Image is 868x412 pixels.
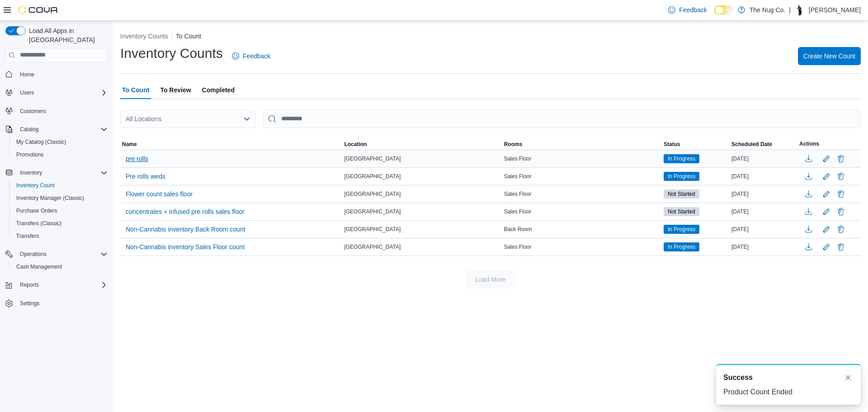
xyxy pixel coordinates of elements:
[794,5,805,15] div: Thomas Leeder
[13,231,42,242] a: Transfers
[13,218,108,229] span: Transfers (Classic)
[13,261,66,272] a: Cash Management
[835,189,846,199] button: Delete
[731,141,772,148] span: Scheduled Date
[16,87,108,98] span: Users
[202,81,235,99] span: Completed
[16,69,38,80] a: Home
[120,139,342,150] button: Name
[835,171,846,182] button: Delete
[803,52,855,61] span: Create New Count
[2,279,111,291] button: Reports
[835,206,846,217] button: Delete
[13,205,61,216] a: Purchase Orders
[126,207,245,216] span: concentrates + infused pre rolls sales floor
[13,231,108,242] span: Transfers
[502,224,662,235] div: Back Room
[122,223,249,236] button: Non-Cannabis inventory Back Room count
[122,170,169,183] button: Pre rolls weds
[668,208,695,216] span: Not Started
[730,171,797,182] div: [DATE]
[120,32,861,43] nav: An example of EuiBreadcrumbs
[176,33,201,40] button: To Count
[344,243,401,251] span: [GEOGRAPHIC_DATA]
[16,106,50,117] a: Customers
[821,223,832,236] button: Edit count details
[730,242,797,252] div: [DATE]
[502,242,662,252] div: Sales Floor
[16,138,66,146] span: My Catalog (Classic)
[344,208,401,215] span: [GEOGRAPHIC_DATA]
[9,260,111,273] button: Cash Management
[16,263,62,270] span: Cash Management
[263,110,861,128] input: This is a search bar. After typing your query, hit enter to filter the results lower in the page.
[664,189,699,199] span: Not Started
[9,204,111,217] button: Purchase Orders
[723,372,753,383] span: Success
[122,205,248,218] button: concentrates + infused pre rolls sales floor
[20,300,39,307] span: Settings
[9,192,111,204] button: Inventory Manager (Classic)
[9,179,111,192] button: Inventory Count
[9,230,111,242] button: Transfers
[821,187,832,201] button: Edit count details
[789,5,791,15] p: |
[798,47,861,65] button: Create New Count
[664,225,699,234] span: In Progress
[476,275,506,284] span: Load More
[502,189,662,199] div: Sales Floor
[502,206,662,217] div: Sales Floor
[160,81,191,99] span: To Review
[25,26,108,44] span: Load All Apps in [GEOGRAPHIC_DATA]
[2,166,111,179] button: Inventory
[662,139,730,150] button: Status
[730,206,797,217] div: [DATE]
[20,71,34,78] span: Home
[20,126,38,133] span: Catalog
[668,190,695,198] span: Not Started
[502,139,662,150] button: Rooms
[664,242,699,251] span: In Progress
[723,372,854,383] div: Notification
[13,193,108,204] span: Inventory Manager (Classic)
[122,187,196,201] button: Flower count sales floor
[243,52,270,61] span: Feedback
[344,155,401,162] span: [GEOGRAPHIC_DATA]
[16,279,108,290] span: Reports
[344,190,401,198] span: [GEOGRAPHIC_DATA]
[16,298,43,309] a: Settings
[342,139,502,150] button: Location
[344,173,401,180] span: [GEOGRAPHIC_DATA]
[16,232,39,240] span: Transfers
[2,68,111,81] button: Home
[16,207,57,214] span: Purchase Orders
[13,205,108,216] span: Purchase Orders
[126,242,245,251] span: Non-Cannabis inventory Sales Floor count
[126,225,245,234] span: Non-Cannabis inventory Back Room count
[16,249,50,260] button: Operations
[18,5,59,14] img: Cova
[13,193,88,204] a: Inventory Manager (Classic)
[2,297,111,310] button: Settings
[13,218,65,229] a: Transfers (Classic)
[664,207,699,216] span: Not Started
[16,298,108,309] span: Settings
[16,249,108,260] span: Operations
[16,182,55,189] span: Inventory Count
[122,141,137,148] span: Name
[13,261,108,272] span: Cash Management
[664,154,699,163] span: In Progress
[13,137,70,147] a: My Catalog (Classic)
[120,44,223,62] h1: Inventory Counts
[13,149,108,160] span: Promotions
[13,180,108,191] span: Inventory Count
[502,171,662,182] div: Sales Floor
[730,139,797,150] button: Scheduled Date
[668,155,695,163] span: In Progress
[730,224,797,235] div: [DATE]
[750,5,785,15] p: The Nug Co.
[2,86,111,99] button: Users
[20,251,47,258] span: Operations
[16,87,38,98] button: Users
